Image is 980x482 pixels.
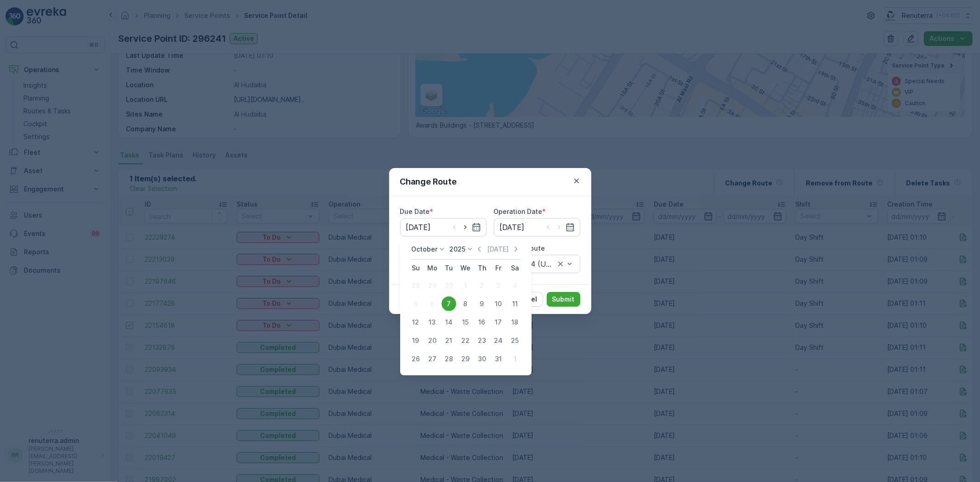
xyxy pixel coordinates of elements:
[442,333,456,348] div: 21
[441,260,457,276] th: Tuesday
[442,278,456,293] div: 30
[494,207,543,215] label: Operation Date
[491,278,506,293] div: 3
[425,297,440,311] div: 6
[425,315,440,330] div: 13
[474,260,490,276] th: Thursday
[508,333,522,348] div: 25
[458,278,473,293] div: 1
[442,315,456,330] div: 14
[508,352,522,366] div: 1
[458,333,473,348] div: 22
[408,278,423,293] div: 28
[475,352,489,366] div: 30
[508,278,522,293] div: 4
[507,260,523,276] th: Saturday
[457,260,474,276] th: Wednesday
[491,297,506,311] div: 10
[475,333,489,348] div: 23
[547,292,580,307] button: Submit
[400,175,457,188] p: Change Route
[442,352,456,366] div: 28
[491,352,506,366] div: 31
[552,295,575,304] p: Submit
[411,245,437,254] p: October
[425,333,440,348] div: 20
[425,352,440,366] div: 27
[408,352,423,366] div: 26
[475,315,489,330] div: 16
[408,297,423,311] div: 5
[475,278,489,293] div: 2
[450,245,466,254] p: 2025
[408,315,423,330] div: 12
[408,333,423,348] div: 19
[425,278,440,293] div: 29
[458,315,473,330] div: 15
[442,297,456,311] div: 7
[424,260,441,276] th: Monday
[487,245,509,254] p: [DATE]
[458,297,473,311] div: 8
[458,352,473,366] div: 29
[491,333,506,348] div: 24
[508,315,522,330] div: 18
[508,297,522,311] div: 11
[494,218,580,236] input: dd/mm/yyyy
[475,297,489,311] div: 9
[491,315,506,330] div: 17
[400,218,487,236] input: dd/mm/yyyy
[490,260,507,276] th: Friday
[400,207,430,215] label: Due Date
[408,260,424,276] th: Sunday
